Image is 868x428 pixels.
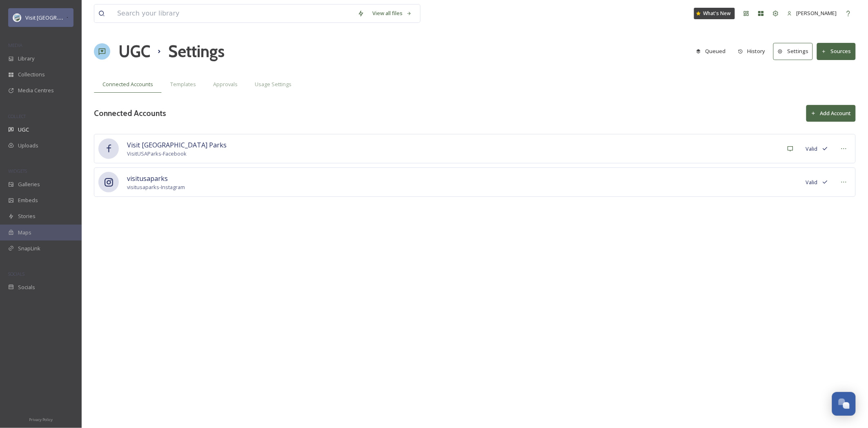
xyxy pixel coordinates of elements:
[18,196,38,204] span: Embeds
[773,43,817,60] a: Settings
[692,43,730,59] button: Queued
[127,140,227,150] span: Visit [GEOGRAPHIC_DATA] Parks
[127,174,185,183] span: visitusaparks
[18,229,31,236] span: Maps
[692,43,734,59] a: Queued
[213,80,238,88] span: Approvals
[734,43,774,59] a: History
[13,13,21,22] img: download.png
[94,107,166,119] h3: Connected Accounts
[8,168,27,174] span: WIDGETS
[255,80,292,88] span: Usage Settings
[18,181,40,188] span: Galleries
[817,43,856,60] button: Sources
[25,13,104,21] span: Visit [GEOGRAPHIC_DATA] Parks
[127,150,227,158] span: VisitUSAParks - Facebook
[18,245,40,252] span: SnapLink
[797,9,837,17] span: [PERSON_NAME]
[368,5,416,21] a: View all files
[18,87,54,94] span: Media Centres
[18,142,38,149] span: Uploads
[734,43,770,59] button: History
[783,5,841,21] a: [PERSON_NAME]
[8,113,26,119] span: COLLECT
[806,178,818,186] span: Valid
[18,283,35,291] span: Socials
[170,80,196,88] span: Templates
[29,417,53,422] span: Privacy Policy
[773,43,813,60] button: Settings
[18,126,29,134] span: UGC
[8,271,24,277] span: SOCIALS
[8,42,22,48] span: MEDIA
[832,392,856,416] button: Open Chat
[18,55,34,62] span: Library
[806,105,856,122] button: Add Account
[118,39,150,64] a: UGC
[127,183,185,191] span: visitusaparks - Instagram
[694,8,735,19] a: What's New
[113,4,354,22] input: Search your library
[102,80,153,88] span: Connected Accounts
[806,145,818,153] span: Valid
[18,71,45,78] span: Collections
[29,414,53,424] a: Privacy Policy
[168,39,225,64] h1: Settings
[18,212,36,220] span: Stories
